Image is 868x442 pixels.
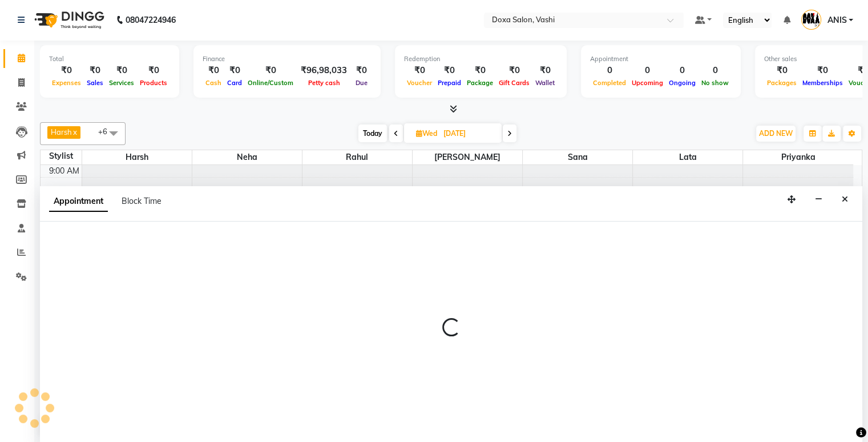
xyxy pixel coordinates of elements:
[82,150,192,164] span: Harsh
[49,79,84,87] span: Expenses
[51,127,72,136] span: Harsh
[413,129,440,138] span: Wed
[435,79,464,87] span: Prepaid
[84,64,106,77] div: ₹0
[72,127,77,136] a: x
[532,64,558,77] div: ₹0
[756,126,796,142] button: ADD NEW
[245,64,296,77] div: ₹0
[203,54,372,64] div: Finance
[464,79,496,87] span: Package
[203,79,224,87] span: Cash
[764,64,800,77] div: ₹0
[743,150,853,164] span: Priyanka
[29,4,107,36] img: logo
[496,64,532,77] div: ₹0
[404,64,435,77] div: ₹0
[496,79,532,87] span: Gift Cards
[413,150,522,164] span: [PERSON_NAME]
[666,64,699,77] div: 0
[302,150,412,164] span: Rahul
[759,129,793,138] span: ADD NEW
[41,150,82,162] div: Stylist
[224,79,245,87] span: Card
[800,64,846,77] div: ₹0
[629,64,666,77] div: 0
[532,79,558,87] span: Wallet
[827,14,846,26] span: ANIS
[296,64,352,77] div: ₹96,98,033
[629,79,666,87] span: Upcoming
[106,79,137,87] span: Services
[49,54,170,64] div: Total
[245,79,296,87] span: Online/Custom
[126,4,176,36] b: 08047224946
[358,124,387,142] span: Today
[404,54,558,64] div: Redemption
[224,64,245,77] div: ₹0
[590,79,629,87] span: Completed
[764,79,800,87] span: Packages
[590,64,629,77] div: 0
[352,64,372,77] div: ₹0
[49,64,84,77] div: ₹0
[47,165,82,177] div: 9:00 AM
[203,64,224,77] div: ₹0
[137,64,170,77] div: ₹0
[106,64,137,77] div: ₹0
[523,150,632,164] span: Sana
[192,150,302,164] span: Neha
[837,191,853,208] button: Close
[305,79,343,87] span: Petty cash
[590,54,732,64] div: Appointment
[122,196,162,206] span: Block Time
[84,79,106,87] span: Sales
[633,150,742,164] span: Lata
[699,64,732,77] div: 0
[801,10,821,30] img: ANIS
[137,79,170,87] span: Products
[98,127,116,136] span: +6
[435,64,464,77] div: ₹0
[464,64,496,77] div: ₹0
[353,79,370,87] span: Due
[699,79,732,87] span: No show
[800,79,846,87] span: Memberships
[404,79,435,87] span: Voucher
[666,79,699,87] span: Ongoing
[49,191,108,212] span: Appointment
[440,125,497,142] input: 2025-09-03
